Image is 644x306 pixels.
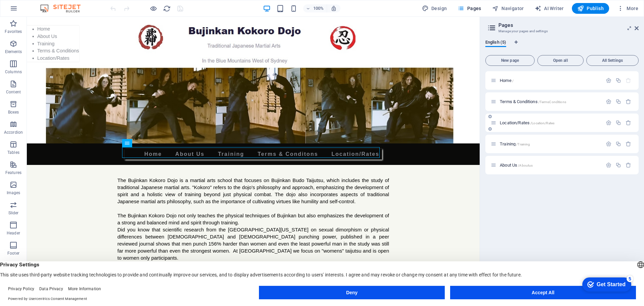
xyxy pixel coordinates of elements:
div: Duplicate [615,120,621,126]
span: All Settings [589,58,636,62]
div: Settings [606,141,611,147]
button: More [614,3,641,14]
span: Click to open page [500,99,566,104]
button: Design [419,3,450,14]
span: The Bujinkan Kokoro Dojo is a martial arts school that focuses on Bujinkan Budo Taijutsu, which i... [91,161,362,187]
p: Content [6,89,21,95]
p: Tables [7,150,19,155]
button: reload [163,4,171,12]
button: New page [485,55,535,66]
div: Duplicate [615,99,621,104]
p: Footer [7,251,19,256]
button: Open all [537,55,584,66]
p: Columns [5,69,22,75]
span: Training [500,141,530,146]
button: Click here to leave preview mode and continue editing [149,4,157,12]
span: Click to open page [500,78,514,83]
p: Elements [5,49,22,54]
span: Did you know that scientific research from the [GEOGRAPHIC_DATA][US_STATE] on sexual dimorphism o... [91,210,362,244]
span: /Training [516,142,530,146]
span: AI Writer [535,5,564,12]
p: Header [7,230,20,236]
span: More [617,5,638,12]
span: Publish [577,5,604,12]
div: Remove [626,141,631,147]
i: On resize automatically adjust zoom level to fit chosen device. [331,5,337,11]
span: Design [422,5,447,12]
p: Accordion [4,130,23,135]
h6: 100% [313,4,324,12]
span: English (5) [485,38,506,48]
span: Learn how to avoid and escape potentially dangerous situations using your natural body weight in ... [91,252,336,258]
button: AI Writer [532,3,567,14]
div: The startpage cannot be deleted [626,78,631,83]
div: About Us/Aboutus [498,163,602,167]
span: In a world where domestic violence is on the rise and personal safety and empowerment are paramou... [91,259,362,279]
div: Language Tabs [485,40,639,52]
button: Navigator [489,3,527,14]
div: Terms & Conditions/TermsConditions [498,99,602,104]
span: The Bujinkan Kokoro Dojo not only teaches the physical techniques of Bujinkan but also emphasizes... [91,196,362,209]
div: Get Started [20,7,49,13]
p: Features [5,170,21,175]
p: Slider [8,210,19,216]
button: All Settings [586,55,639,66]
div: Home/ [498,78,602,83]
i: Reload page [163,5,171,12]
h2: Pages [498,22,639,28]
div: Location/Rates/Location/Rates [498,121,602,125]
p: Images [7,190,20,195]
button: Publish [572,3,609,14]
span: / [512,79,514,83]
div: Remove [626,99,631,104]
div: Remove [626,162,631,168]
span: Click to open page [500,120,554,125]
span: Navigator [492,5,524,12]
div: Settings [606,120,611,126]
div: Training/Training [498,142,602,146]
div: Get Started 5 items remaining, 0% complete [5,3,54,17]
div: Settings [606,99,611,104]
p: Boxes [8,110,19,115]
div: Duplicate [615,141,621,147]
span: Click to open page [500,163,533,168]
div: Remove [626,120,631,126]
div: 5 [50,1,56,8]
div: Settings [606,78,611,83]
img: Editor Logo [39,4,89,12]
span: /TermsConditions [538,100,566,104]
span: Open all [540,58,581,62]
p: Favorites [5,29,22,34]
div: Settings [606,162,611,168]
div: Duplicate [615,162,621,168]
span: /Aboutus [518,164,533,167]
span: New page [488,58,532,62]
button: Pages [455,3,484,14]
div: Duplicate [615,78,621,83]
span: /Location/Rates [530,121,554,125]
span: Pages [458,5,481,12]
button: 100% [303,4,327,12]
h3: Manage your pages and settings [498,28,625,34]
